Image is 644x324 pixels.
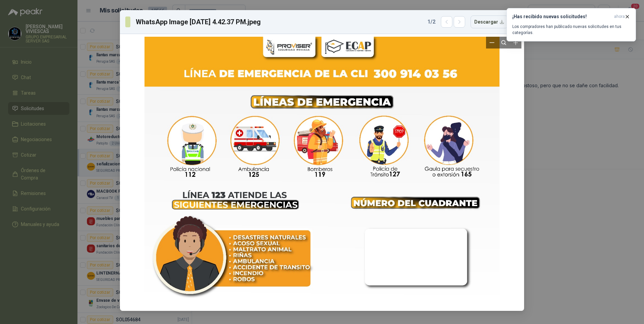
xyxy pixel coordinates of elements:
p: Los compradores han publicado nuevas solicitudes en tus categorías. [512,24,630,36]
h3: ¡Has recibido nuevas solicitudes! [512,14,611,20]
button: Descargar [471,15,508,28]
button: ¡Has recibido nuevas solicitudes!ahora Los compradores han publicado nuevas solicitudes en tus ca... [507,8,636,41]
span: ahora [614,14,625,20]
h3: WhatsApp Image [DATE] 4.42.37 PM.jpeg [136,17,261,27]
button: Reset zoom [498,37,510,48]
button: Zoom out [486,37,498,48]
span: 1 / 2 [427,18,436,26]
